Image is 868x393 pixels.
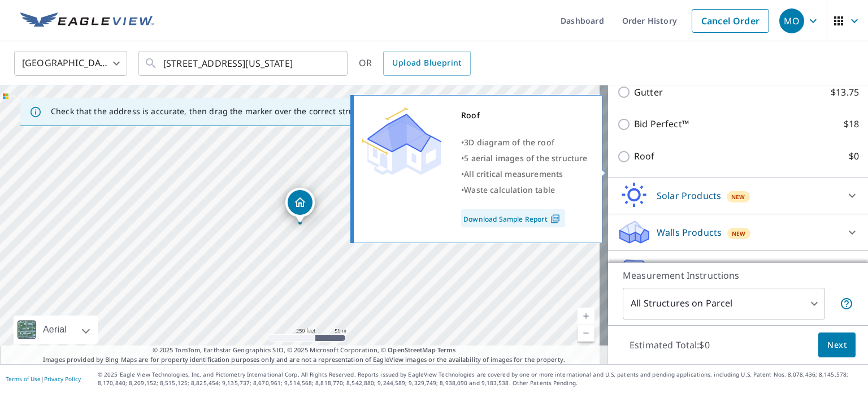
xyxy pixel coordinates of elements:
div: • [461,150,588,166]
p: | [6,375,81,382]
a: Current Level 17, Zoom In [578,308,594,325]
button: Next [818,332,856,358]
div: Aerial [14,316,98,344]
div: Aerial [40,316,70,344]
span: New [731,192,745,201]
p: $18 [844,117,859,131]
span: 5 aerial images of the structure [464,153,587,163]
div: • [461,135,588,150]
span: Upload Blueprint [392,56,461,70]
p: Bid Perfect™ [634,117,689,131]
p: Check that the address is accurate, then drag the marker over the correct structure. [51,106,376,116]
a: Terms of Use [6,375,41,383]
img: EV Logo [20,12,154,29]
img: Premium [362,107,441,175]
p: Solar Products [657,189,721,202]
p: Measurement Instructions [623,269,853,282]
a: Download Sample Report [461,209,565,227]
div: • [461,182,588,198]
span: Waste calculation table [464,184,555,195]
a: Cancel Order [692,9,769,33]
div: Solar ProductsNew [617,182,859,209]
img: Pdf Icon [548,214,563,224]
div: Other ProductsNew [617,256,859,288]
p: Gutter [634,85,663,100]
p: Walls Products [657,226,722,239]
a: OpenStreetMap [388,346,435,354]
span: © 2025 TomTom, Earthstar Geographics SIO, © 2025 Microsoft Corporation, © [153,346,456,355]
span: All critical measurements [464,169,563,179]
p: $13.75 [831,85,859,100]
p: Estimated Total: $0 [620,332,719,357]
div: All Structures on Parcel [623,288,825,319]
div: Dropped pin, building 1, Residential property, 5069 Spotted Horse Dr Colorado Springs, CO 80923 [285,188,315,223]
a: Current Level 17, Zoom Out [578,325,594,342]
input: Search by address or latitude-longitude [163,47,324,79]
a: Privacy Policy [44,375,81,383]
div: Roof [461,107,588,123]
p: $0 [849,149,859,163]
span: Your report will include each building or structure inside the parcel boundary. In some cases, du... [840,297,853,310]
a: Terms [437,346,456,354]
a: Upload Blueprint [383,51,470,76]
span: New [732,229,746,238]
span: 3D diagram of the roof [464,137,554,148]
p: Roof [634,149,655,163]
div: [GEOGRAPHIC_DATA] [14,47,127,79]
div: • [461,166,588,182]
p: © 2025 Eagle View Technologies, Inc. and Pictometry International Corp. All Rights Reserved. Repo... [98,370,862,387]
div: OR [359,51,471,76]
span: Next [827,338,847,352]
div: MO [779,8,804,33]
div: Walls ProductsNew [617,219,859,246]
